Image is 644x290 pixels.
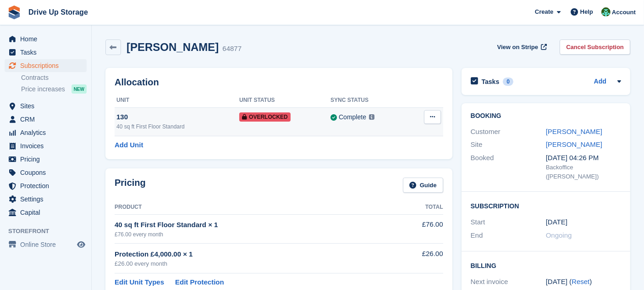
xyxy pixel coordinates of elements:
span: Tasks [20,46,75,59]
a: menu [5,153,87,166]
a: Cancel Subscription [560,39,630,55]
img: stora-icon-8386f47178a22dfd0bd8f6a31ec36ba5ce8667c1dd55bd0f319d3a0aa187defe.svg [7,6,21,19]
div: Booked [471,153,546,181]
a: menu [5,206,87,219]
h2: Subscription [471,201,621,210]
th: Unit [115,93,239,108]
a: Price increases NEW [21,84,87,94]
span: Capital [20,206,75,219]
a: menu [5,139,87,152]
td: £26.00 [382,244,443,273]
div: £26.00 every month [115,259,382,268]
a: Reset [572,278,589,285]
a: menu [5,59,87,72]
div: £76.00 every month [115,230,382,239]
th: Total [382,200,443,215]
div: 40 sq ft First Floor Standard [116,123,239,131]
span: Storefront [8,227,91,236]
span: Invoices [20,139,75,152]
div: 130 [116,112,239,123]
a: menu [5,126,87,139]
a: menu [5,113,87,126]
h2: Booking [471,112,621,120]
a: Contracts [21,73,87,82]
span: Pricing [20,153,75,166]
span: Online Store [20,238,75,251]
a: menu [5,238,87,251]
img: Camille [601,7,611,17]
td: £76.00 [382,214,443,243]
th: Unit Status [239,93,330,108]
h2: Billing [471,261,621,270]
div: 40 sq ft First Floor Standard × 1 [115,220,382,230]
div: Protection £4,000.00 × 1 [115,249,382,260]
div: NEW [72,84,87,94]
img: icon-info-grey-7440780725fd019a000dd9b08b2336e03edf1995a4989e88bcd33f0948082b44.svg [369,114,374,120]
a: [PERSON_NAME] [546,128,602,135]
a: menu [5,179,87,192]
h2: Tasks [482,78,500,86]
span: Home [20,33,75,45]
span: Create [535,7,553,17]
span: View on Stripe [497,43,538,52]
a: Drive Up Storage [25,5,92,20]
a: Add [594,77,606,87]
a: Guide [403,178,443,193]
span: Analytics [20,126,75,139]
span: Sites [20,100,75,112]
a: menu [5,46,87,59]
a: menu [5,33,87,45]
a: menu [5,100,87,112]
div: Next invoice [471,277,546,287]
a: Add Unit [115,140,143,151]
a: Preview store [76,239,87,250]
span: Overlocked [239,112,291,122]
span: Coupons [20,166,75,179]
div: [DATE] 04:26 PM [546,153,621,163]
span: Help [580,7,593,17]
a: View on Stripe [494,39,549,55]
div: Site [471,139,546,150]
a: menu [5,166,87,179]
a: menu [5,193,87,206]
span: Ongoing [546,231,572,239]
span: Settings [20,193,75,206]
h2: [PERSON_NAME] [127,41,219,53]
th: Product [115,200,382,215]
span: Account [612,8,636,17]
div: [DATE] ( ) [546,277,621,287]
div: Start [471,217,546,228]
a: [PERSON_NAME] [546,140,602,148]
div: Customer [471,127,546,137]
div: 64877 [222,44,242,54]
div: End [471,230,546,241]
th: Sync Status [330,93,409,108]
div: Complete [339,112,366,122]
div: 0 [503,78,513,86]
span: Price increases [21,85,65,94]
a: Edit Unit Types [115,277,164,288]
h2: Pricing [115,178,146,193]
span: Protection [20,179,75,192]
h2: Allocation [115,77,443,88]
div: Backoffice ([PERSON_NAME]) [546,163,621,181]
a: Edit Protection [175,277,224,288]
span: Subscriptions [20,59,75,72]
time: 2024-12-28 01:00:00 UTC [546,217,567,228]
span: CRM [20,113,75,126]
